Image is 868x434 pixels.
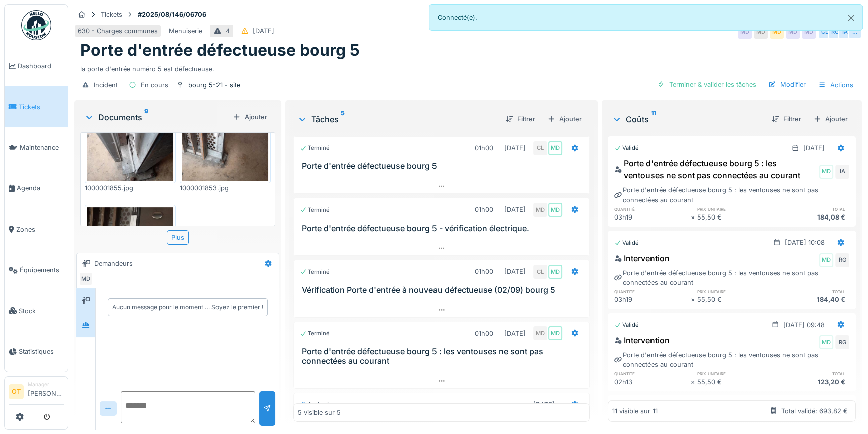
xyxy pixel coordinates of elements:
div: Modifier [764,78,810,91]
div: Terminé [300,268,330,276]
div: 02h13 [614,377,691,387]
div: Terminer & valider les tâches [653,78,760,91]
div: [DATE] 09:48 [783,320,825,330]
div: MD [548,265,562,279]
a: Tickets [5,86,68,127]
div: MD [533,203,547,217]
div: Menuiserie [169,26,202,36]
span: Zones [16,225,64,234]
div: Ajouter [229,110,271,124]
div: 184,08 € [773,212,849,222]
div: Assigné [300,400,330,409]
a: Maintenance [5,127,68,168]
div: 55,50 € [697,295,773,304]
sup: 9 [144,111,148,123]
div: En cours [141,80,168,90]
h3: Vérification Porte d'entrée à nouveau défectueuse (02/09) bourg 5 [302,285,585,295]
div: MD [548,326,562,340]
sup: 11 [651,113,656,125]
strong: #2025/08/146/06706 [134,10,210,19]
div: MD [548,203,562,217]
a: Statistiques [5,331,68,372]
div: 01h00 [475,329,493,338]
h3: Porte d'entrée défectueuse bourg 5 : les ventouses ne sont pas connectées au courant [302,347,585,366]
div: RG [828,25,842,39]
div: [DATE] [504,329,526,338]
div: Ajouter [809,112,852,126]
div: Validé [614,144,639,152]
div: Manager [28,381,64,388]
div: Tickets [101,10,122,19]
h6: prix unitaire [697,206,773,212]
span: Statistiques [19,347,64,356]
div: MD [786,25,800,39]
h6: quantité [614,206,691,212]
h3: Porte d'entrée défectueuse bourg 5 - vérification électrique. [302,224,585,233]
div: MD [770,25,784,39]
div: [DATE] [253,26,274,36]
div: MD [819,253,833,267]
div: Intervention [614,252,670,264]
a: OT Manager[PERSON_NAME] [9,381,64,405]
div: Porte d'entrée défectueuse bourg 5 : les ventouses ne sont pas connectées au courant [614,157,817,181]
div: Porte d'entrée défectueuse bourg 5 : les ventouses ne sont pas connectées au courant [614,268,849,287]
h6: prix unitaire [697,288,773,295]
a: Dashboard [5,46,68,86]
span: Dashboard [18,61,64,71]
div: MD [819,335,833,349]
div: MD [754,25,768,39]
div: Plus [167,230,189,245]
div: Demandeurs [94,259,133,268]
div: Aucun message pour le moment … Soyez le premier ! [112,303,263,312]
div: 01h00 [475,205,493,214]
h3: Porte d'entrée défectueuse bourg 5 [302,161,585,171]
div: [DATE] [504,205,526,214]
div: 1000001853.jpg [180,183,271,193]
div: 4 [226,26,230,36]
span: Équipements [20,265,64,275]
div: × [691,295,697,304]
div: 630 - Charges communes [78,26,158,36]
div: 01h00 [475,143,493,153]
img: ye1ny491bw94aiyneje9vnv6q1n6 [87,207,173,322]
div: Documents [84,111,229,123]
h6: total [773,206,849,212]
div: CL [818,25,832,39]
div: 55,50 € [697,377,773,387]
span: Maintenance [20,143,64,152]
div: Filtrer [501,112,539,126]
div: CL [533,265,547,279]
div: … [848,25,862,39]
div: Tâches [297,113,497,125]
img: Badge_color-CXgf-gQk.svg [21,10,51,40]
div: MD [819,165,833,179]
div: 55,50 € [697,212,773,222]
div: Coûts [612,113,763,125]
h6: total [773,370,849,377]
div: Ajouter [543,112,586,126]
div: 123,20 € [773,377,849,387]
div: la porte d'entrée numéro 5 est défectueuse. [80,60,856,74]
div: × [691,377,697,387]
div: 1000001855.jpg [85,183,176,193]
li: OT [9,384,24,399]
div: MD [738,25,752,39]
h6: quantité [614,370,691,377]
div: [DATE] [504,143,526,153]
button: Close [840,5,862,31]
div: Incident [94,80,118,90]
div: IA [838,25,852,39]
div: Porte d'entrée défectueuse bourg 5 : les ventouses ne sont pas connectées au courant [614,350,849,369]
h6: prix unitaire [697,370,773,377]
div: [DATE] [533,400,555,409]
h6: total [773,288,849,295]
sup: 5 [341,113,345,125]
div: [DATE] [803,143,825,153]
h1: Porte d'entrée défectueuse bourg 5 [80,41,360,60]
div: Terminé [300,206,330,214]
span: Tickets [19,102,64,112]
div: Terminé [300,144,330,152]
div: 01h00 [475,267,493,276]
div: Total validé: 693,82 € [781,406,848,416]
span: Agenda [17,183,64,193]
